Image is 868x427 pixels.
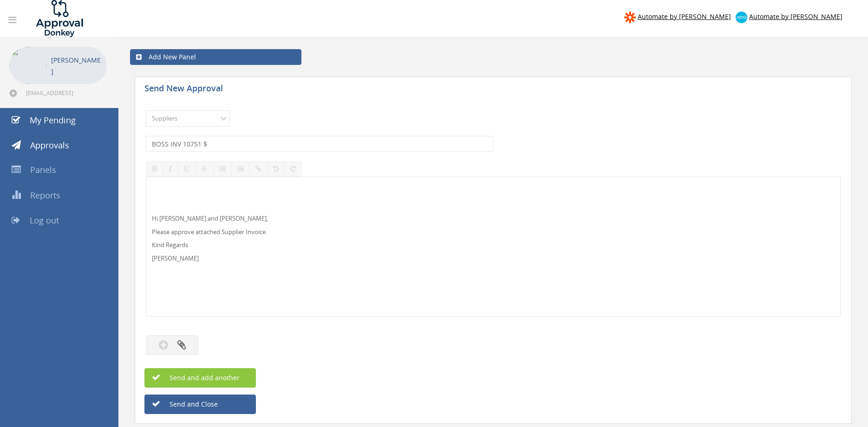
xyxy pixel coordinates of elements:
[144,84,307,96] h5: Send New Approval
[249,161,268,177] button: Insert / edit link
[152,254,835,263] p: [PERSON_NAME]
[152,214,835,223] p: Hi [PERSON_NAME] and [PERSON_NAME],
[51,54,102,77] p: [PERSON_NAME]
[284,161,302,177] button: Redo
[26,89,105,96] span: [EMAIL_ADDRESS][DOMAIN_NAME]
[163,161,178,177] button: Italic
[231,161,250,177] button: Ordered List
[152,228,835,236] p: Please approve attached Supplier Invoice.
[144,395,256,414] button: Send and Close
[30,215,59,226] span: Log out
[152,241,835,249] p: Kind Regards
[624,12,636,23] img: zapier-logomark.png
[30,140,69,151] span: Approvals
[178,161,196,177] button: Underline
[30,190,60,201] span: Reports
[150,373,240,382] span: Send and add another
[736,12,747,23] img: xero-logo.png
[638,12,731,21] span: Automate by [PERSON_NAME]
[749,12,842,21] span: Automate by [PERSON_NAME]
[144,368,256,388] button: Send and add another
[146,136,493,152] input: Subject
[30,115,76,126] span: My Pending
[146,161,163,177] button: Bold
[267,161,285,177] button: Undo
[130,49,301,65] a: Add New Panel
[195,161,214,177] button: Strikethrough
[30,164,56,175] span: Panels
[213,161,232,177] button: Unordered List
